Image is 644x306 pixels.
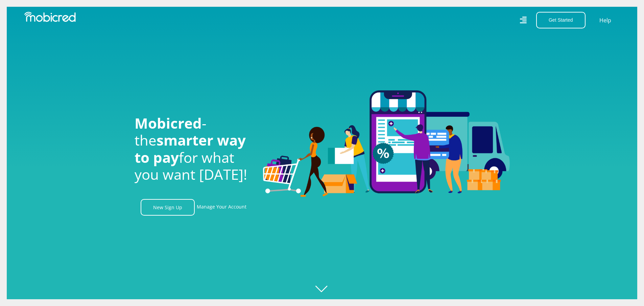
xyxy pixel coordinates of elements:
[197,199,246,216] a: Manage Your Account
[263,90,510,197] img: Welcome to Mobicred
[24,12,76,22] img: Mobicred
[599,16,612,25] a: Help
[135,115,253,183] h1: - the for what you want [DATE]!
[135,130,246,167] span: smarter way to pay
[135,113,202,133] span: Mobicred
[141,199,195,216] a: New Sign Up
[536,12,586,28] button: Get Started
